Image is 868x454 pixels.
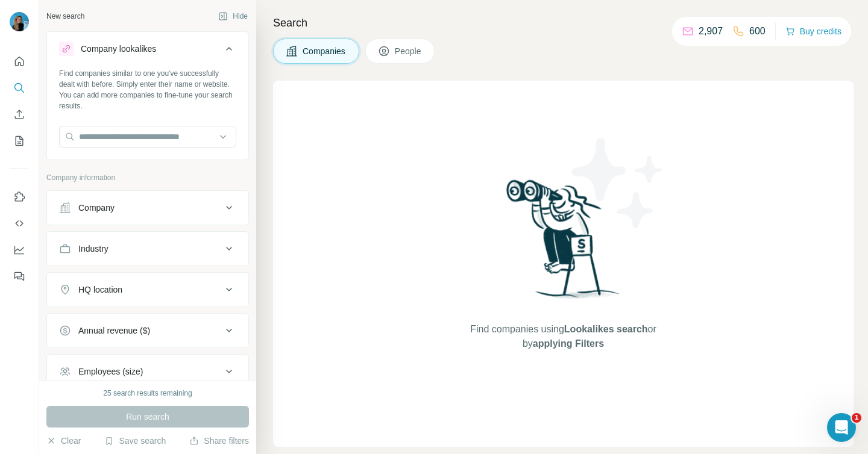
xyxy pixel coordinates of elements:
button: Employees (size) [47,357,248,386]
div: Find companies similar to one you've successfully dealt with before. Simply enter their name or w... [59,68,236,111]
button: Quick start [10,51,29,72]
span: 1 [852,413,861,423]
button: Company [47,193,248,222]
button: Enrich CSV [10,104,29,125]
p: Company information [46,172,249,183]
button: Feedback [10,266,29,287]
div: Annual revenue ($) [78,325,150,337]
button: Save search [104,435,166,447]
button: HQ location [47,275,248,304]
div: Company lookalikes [81,43,156,55]
p: 2,907 [699,24,723,39]
img: Surfe Illustration - Woman searching with binoculars [501,176,626,311]
img: Avatar [10,12,29,31]
button: Dashboard [10,239,29,261]
div: Employees (size) [78,365,143,378]
span: Lookalikes search [564,324,648,334]
button: Hide [210,7,256,25]
span: People [395,45,423,57]
button: Search [10,77,29,99]
button: Industry [47,234,248,263]
div: 25 search results remaining [103,388,192,399]
iframe: Intercom live chat [827,413,856,442]
div: HQ location [78,284,122,296]
button: Company lookalikes [47,34,248,68]
button: Use Surfe API [10,213,29,234]
img: Surfe Illustration - Stars [564,129,672,237]
button: Use Surfe on LinkedIn [10,186,29,208]
span: Find companies using or by [467,322,659,351]
span: Companies [303,45,347,57]
button: Clear [46,435,81,447]
button: Annual revenue ($) [47,316,248,345]
h4: Search [273,14,854,31]
button: Buy credits [785,23,841,40]
div: Industry [78,243,108,255]
p: 600 [749,24,766,39]
span: applying Filters [533,338,604,349]
div: Company [78,202,115,214]
button: My lists [10,130,29,152]
button: Share filters [189,435,249,447]
div: New search [46,11,84,22]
